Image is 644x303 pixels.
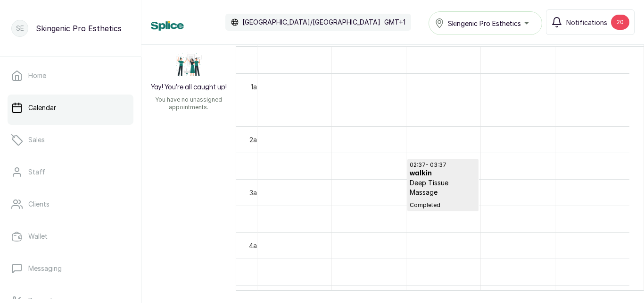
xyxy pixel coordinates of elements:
p: 02:37 - 03:37 [410,161,476,169]
p: Messaging [28,264,62,273]
p: Home [28,71,46,80]
p: Sales [28,135,45,145]
p: Clients [28,199,50,209]
a: Calendar [8,95,133,121]
p: GMT+1 [384,17,405,27]
p: Skingenic Pro Esthetics [36,23,122,34]
p: You have no unassigned appointments. [147,96,230,111]
span: Notifications [566,17,607,27]
a: Staff [8,159,133,185]
a: Clients [8,191,133,217]
p: SE [16,24,24,33]
div: 4am [247,241,264,251]
h2: Yay! You’re all caught up! [151,83,227,92]
div: 20 [611,15,629,30]
p: Deep Tissue Massage [410,178,476,197]
span: Skingenic Pro Esthetics [448,18,521,28]
a: Wallet [8,223,133,250]
div: 2am [248,135,264,145]
button: Notifications20 [546,9,635,35]
a: Home [8,62,133,89]
p: [GEOGRAPHIC_DATA]/[GEOGRAPHIC_DATA] [242,17,380,27]
p: Wallet [28,232,48,241]
h3: walkin [410,169,476,178]
p: Staff [28,167,45,177]
div: 1am [249,82,264,92]
button: Skingenic Pro Esthetics [429,11,542,35]
p: Calendar [28,103,56,113]
div: 3am [248,188,264,198]
a: Sales [8,127,133,153]
a: Messaging [8,255,133,282]
p: Completed [410,197,476,209]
